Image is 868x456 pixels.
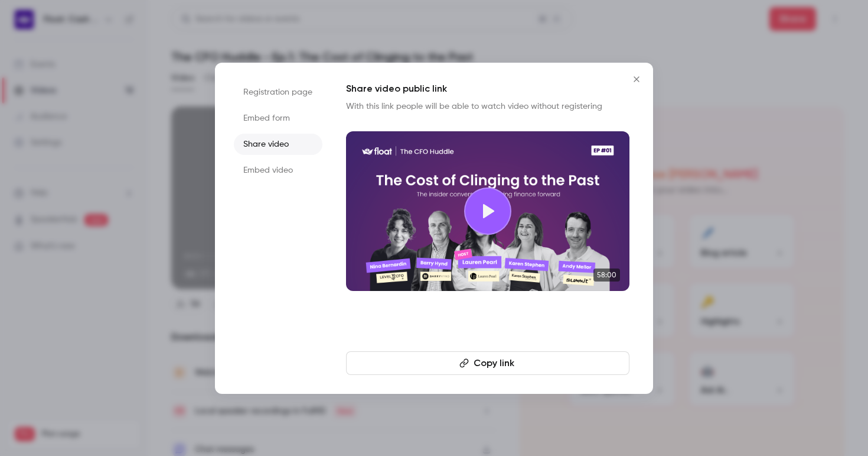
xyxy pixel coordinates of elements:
li: Registration page [234,82,322,103]
span: 58:00 [593,269,620,282]
a: 58:00 [346,131,629,291]
p: With this link people will be able to watch video without registering [346,101,629,112]
li: Share video [234,134,322,155]
button: Copy link [346,351,629,375]
h1: Share video public link [346,82,629,96]
li: Embed video [234,160,322,181]
li: Embed form [234,108,322,129]
button: Close [625,67,648,91]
